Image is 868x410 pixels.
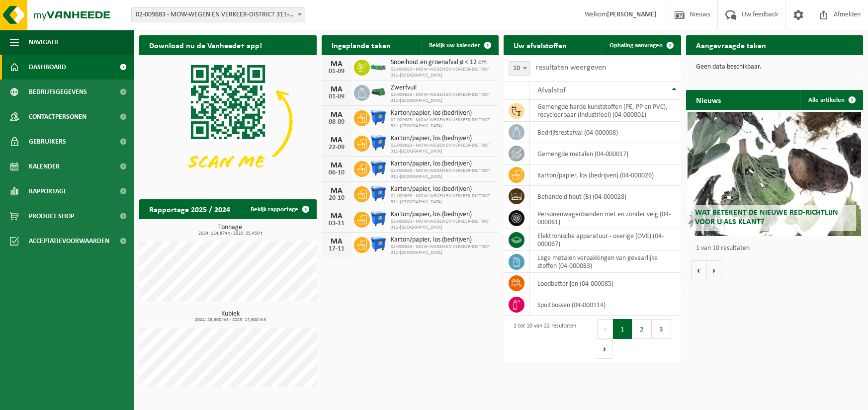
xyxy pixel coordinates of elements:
[29,204,74,229] span: Product Shop
[29,55,66,80] span: Dashboard
[29,80,87,104] span: Bedrijfsgegevens
[530,251,681,273] td: lege metalen verpakkingen van gevaarlijke stoffen (04-000083)
[391,160,494,168] span: Karton/papier, los (bedrijven)
[391,193,494,205] span: 02-009683 - MOW-WEGEN EN VERKEER-DISTRICT 311-[GEOGRAPHIC_DATA]
[327,162,347,169] div: MA
[327,187,347,195] div: MA
[144,224,317,236] h3: Tonnage
[391,92,494,104] span: 02-009683 - MOW-WEGEN EN VERKEER-DISTRICT 311-[GEOGRAPHIC_DATA]
[530,186,681,207] td: behandeld hout (B) (04-000028)
[695,209,838,226] span: Wat betekent de nieuwe RED-richtlijn voor u als klant?
[530,164,681,186] td: karton/papier, los (bedrijven) (04-000026)
[509,62,530,76] span: 10
[29,129,66,154] span: Gebruikers
[530,273,681,294] td: loodbatterijen (04-000085)
[327,195,347,202] div: 20-10
[370,87,387,96] img: HK-XK-22-GN-00
[537,86,566,94] span: Afvalstof
[391,109,494,117] span: Karton/papier, los (bedrijven)
[327,93,347,100] div: 01-09
[144,311,317,323] h3: Kubiek
[144,318,317,323] span: 2024: 28,600 m3 - 2025: 17,600 m3
[530,143,681,164] td: gemengde metalen (04-000017)
[29,179,67,204] span: Rapportage
[370,210,387,227] img: WB-1100-HPE-BE-01
[530,229,681,251] td: elektronische apparatuur - overige (OVE) (04-000067)
[370,109,387,126] img: WB-1100-HPE-BE-01
[530,122,681,143] td: bedrijfsrestafval (04-000008)
[29,154,60,179] span: Kalender
[696,64,854,71] p: Geen data beschikbaar.
[607,11,657,18] strong: [PERSON_NAME]
[327,85,347,93] div: MA
[327,144,347,151] div: 22-09
[535,64,606,72] label: resultaten weergeven
[391,168,494,180] span: 02-009683 - MOW-WEGEN EN VERKEER-DISTRICT 311-[GEOGRAPHIC_DATA]
[327,169,347,176] div: 06-10
[391,211,494,219] span: Karton/papier, los (bedrijven)
[391,143,494,155] span: 02-009683 - MOW-WEGEN EN VERKEER-DISTRICT 311-[GEOGRAPHIC_DATA]
[391,185,494,193] span: Karton/papier, los (bedrijven)
[421,35,498,55] a: Bekijk uw kalender
[609,42,663,49] span: Ophaling aanvragen
[327,238,347,246] div: MA
[391,84,494,92] span: Zwerfvuil
[370,160,387,176] img: WB-1100-HPE-BE-01
[632,319,652,339] button: 2
[530,100,681,122] td: gemengde harde kunststoffen (PE, PP en PVC), recycleerbaar (industrieel) (04-000001)
[686,35,776,55] h2: Aangevraagde taken
[597,339,612,359] button: Next
[144,231,317,236] span: 2024: 124,874 t - 2025: 55,450 t
[327,220,347,227] div: 03-11
[391,135,494,143] span: Karton/papier, los (bedrijven)
[131,7,305,22] span: 02-009683 - MOW-WEGEN EN VERKEER-DISTRICT 311-BRUGGE - 8000 BRUGGE, KONING ALBERT I LAAN 293
[800,90,862,110] a: Alle artikelen
[132,8,305,22] span: 02-009683 - MOW-WEGEN EN VERKEER-DISTRICT 311-BRUGGE - 8000 BRUGGE, KONING ALBERT I LAAN 293
[327,68,347,75] div: 01-09
[602,35,680,55] a: Ophaling aanvragen
[429,42,480,49] span: Bekijk uw kalender
[707,260,722,280] button: Volgende
[370,134,387,151] img: WB-1100-HPE-BE-01
[391,59,494,67] span: Snoeihout en groenafval ø < 12 cm
[597,319,613,339] button: Previous
[696,245,859,252] p: 1 van 10 resultaten
[688,112,861,236] a: Wat betekent de nieuwe RED-richtlijn voor u als klant?
[686,90,731,109] h2: Nieuws
[370,62,387,71] img: HK-XC-10-GN-00
[322,35,401,55] h2: Ingeplande taken
[504,35,577,55] h2: Uw afvalstoffen
[613,319,632,339] button: 1
[139,35,272,55] h2: Download nu de Vanheede+ app!
[139,55,317,188] img: Download de VHEPlus App
[327,111,347,119] div: MA
[391,219,494,231] span: 02-009683 - MOW-WEGEN EN VERKEER-DISTRICT 311-[GEOGRAPHIC_DATA]
[327,119,347,126] div: 08-09
[391,67,494,79] span: 02-009683 - MOW-WEGEN EN VERKEER-DISTRICT 311-[GEOGRAPHIC_DATA]
[391,236,494,244] span: Karton/papier, los (bedrijven)
[691,260,707,280] button: Vorige
[391,117,494,129] span: 02-009683 - MOW-WEGEN EN VERKEER-DISTRICT 311-[GEOGRAPHIC_DATA]
[29,30,60,55] span: Navigatie
[327,246,347,252] div: 17-11
[652,319,671,339] button: 3
[327,212,347,220] div: MA
[327,60,347,68] div: MA
[370,185,387,202] img: WB-1100-HPE-BE-01
[370,236,387,252] img: WB-1100-HPE-BE-01
[29,229,109,253] span: Acceptatievoorwaarden
[327,136,347,144] div: MA
[509,318,576,360] div: 1 tot 10 van 22 resultaten
[29,104,87,129] span: Contactpersonen
[243,199,316,219] a: Bekijk rapportage
[509,61,530,76] span: 10
[391,244,494,256] span: 02-009683 - MOW-WEGEN EN VERKEER-DISTRICT 311-[GEOGRAPHIC_DATA]
[139,199,240,219] h2: Rapportage 2025 / 2024
[530,207,681,229] td: personenwagenbanden met en zonder velg (04-000061)
[530,294,681,316] td: spuitbussen (04-000114)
